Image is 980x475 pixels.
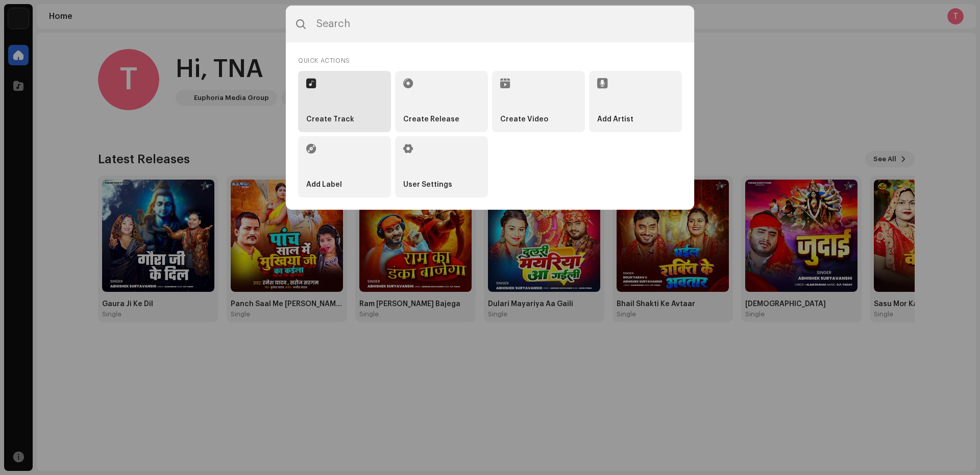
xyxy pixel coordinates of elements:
div: Quick Actions [298,55,682,67]
strong: Add Label [306,181,342,189]
strong: Add Artist [597,115,633,124]
strong: Create Track [306,115,354,124]
strong: User Settings [403,181,452,189]
input: Search [286,6,694,42]
strong: Create Video [500,115,548,124]
strong: Create Release [403,115,459,124]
